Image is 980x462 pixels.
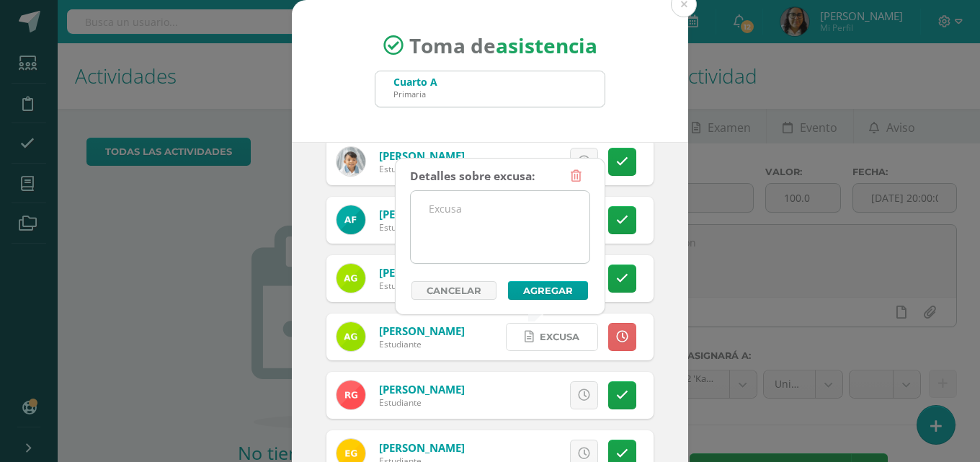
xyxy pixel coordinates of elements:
div: Estudiante [379,338,465,350]
span: Excusa [540,324,579,350]
a: [PERSON_NAME] [379,324,465,338]
div: Estudiante [379,163,465,175]
input: Busca un grado o sección aquí... [375,71,605,107]
button: Agregar [508,281,588,300]
a: Cancelar [411,281,496,300]
img: 9ef9f6b67f76f870ab37bdb3ea6b688c.png [337,322,365,351]
img: 4fc3cc921c09717fb3b6860e9c0f3b0f.png [337,147,365,176]
img: 3a773bc0f3c50e5bbf1c94d9046879bc.png [337,264,365,293]
div: Detalles sobre excusa: [410,162,535,190]
img: 764b834530778d55c1774c12fd621e6e.png [337,381,365,409]
a: [PERSON_NAME] [379,440,465,455]
div: Estudiante [379,221,465,234]
div: Primaria [393,89,437,99]
div: Estudiante [379,396,465,409]
div: Estudiante [379,280,465,292]
a: Excusa [506,323,598,351]
img: 7ef46b17522082165170162973e4f252.png [337,205,365,234]
a: [PERSON_NAME] [379,207,465,221]
a: [PERSON_NAME] [379,148,465,163]
a: [PERSON_NAME] [379,382,465,396]
a: [PERSON_NAME] [379,265,465,280]
div: Cuarto A [393,75,437,89]
span: Toma de [409,32,597,59]
strong: asistencia [496,32,597,59]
